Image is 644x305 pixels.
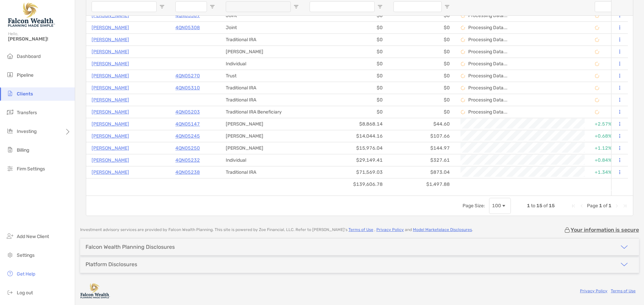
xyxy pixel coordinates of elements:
[468,49,507,55] p: Processing Data...
[388,142,455,154] div: $144.97
[377,4,383,9] button: Open Filter Menu
[468,25,507,30] p: Processing Data...
[175,23,200,32] a: 4QN05308
[304,94,388,106] div: $0
[463,203,485,209] div: Page Size:
[92,1,157,12] input: Client Name Filter Input
[17,166,45,172] span: Firm Settings
[620,243,628,251] img: icon arrow
[461,62,465,66] img: Processing Data icon
[175,168,200,176] p: 4QN05238
[595,62,599,66] img: Processing Data icon
[489,198,511,214] div: Page Size
[595,50,599,54] img: Processing Data icon
[468,85,507,91] p: Processing Data...
[17,271,35,277] span: Get Help
[579,203,584,209] div: Previous Page
[531,203,535,209] span: to
[527,203,530,209] span: 1
[595,25,599,30] img: Processing Data icon
[461,50,465,54] img: Processing Data icon
[175,144,200,152] a: 4QN05250
[388,82,455,94] div: $0
[468,97,507,103] p: Processing Data...
[595,1,616,12] input: ITD Filter Input
[536,203,542,209] span: 15
[6,251,14,259] img: settings icon
[571,227,639,233] p: Your information is secure
[210,4,215,9] button: Open Filter Menu
[6,288,14,296] img: logout icon
[175,156,200,164] a: 4QN05232
[92,11,129,20] a: [PERSON_NAME]
[603,203,607,209] span: of
[80,283,110,298] img: company logo
[388,10,455,21] div: $0
[595,155,624,166] div: +0.84%
[6,89,14,97] img: clients icon
[175,132,200,140] a: 4QN05245
[304,34,388,46] div: $0
[587,203,598,209] span: Page
[304,130,388,142] div: $14,044.16
[92,156,129,164] p: [PERSON_NAME]
[6,146,14,154] img: billing icon
[376,227,404,232] a: Privacy Policy
[220,82,304,94] div: Traditional IRA
[595,143,624,154] div: +1.12%
[468,61,507,67] p: Processing Data...
[8,36,71,42] span: [PERSON_NAME]!
[220,46,304,58] div: [PERSON_NAME]
[6,127,14,135] img: investing icon
[220,22,304,33] div: Joint
[571,203,576,209] div: First Page
[595,167,624,178] div: +1.34%
[580,289,607,293] a: Privacy Policy
[304,58,388,70] div: $0
[388,34,455,46] div: $0
[304,118,388,130] div: $8,868.14
[80,227,473,232] p: Investment advisory services are provided by Falcon Wealth Planning . This site is powered by Zoe...
[388,118,455,130] div: $44.60
[220,142,304,154] div: [PERSON_NAME]
[220,58,304,70] div: Individual
[86,244,175,250] div: Falcon Wealth Planning Disclosures
[92,168,129,176] a: [PERSON_NAME]
[461,74,465,78] img: Processing Data icon
[304,178,388,190] div: $139,606.78
[17,290,33,296] span: Log out
[17,129,37,134] span: Investing
[92,144,129,152] a: [PERSON_NAME]
[220,166,304,178] div: Traditional IRA
[304,166,388,178] div: $71,569.03
[304,70,388,82] div: $0
[175,108,200,116] a: 4QN05203
[17,91,33,97] span: Clients
[304,10,388,21] div: $0
[461,25,465,30] img: Processing Data icon
[293,4,299,9] button: Open Filter Menu
[92,60,129,68] p: [PERSON_NAME]
[92,108,129,116] a: [PERSON_NAME]
[622,203,628,209] div: Last Page
[175,120,200,128] a: 4QN05147
[6,232,14,240] img: add_new_client icon
[175,84,200,92] a: 4QN05310
[92,96,129,104] p: [PERSON_NAME]
[388,154,455,166] div: $327.61
[468,37,507,43] p: Processing Data...
[92,72,129,80] a: [PERSON_NAME]
[175,11,200,20] a: 4QN05309
[92,120,129,128] p: [PERSON_NAME]
[595,110,599,115] img: Processing Data icon
[599,203,602,209] span: 1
